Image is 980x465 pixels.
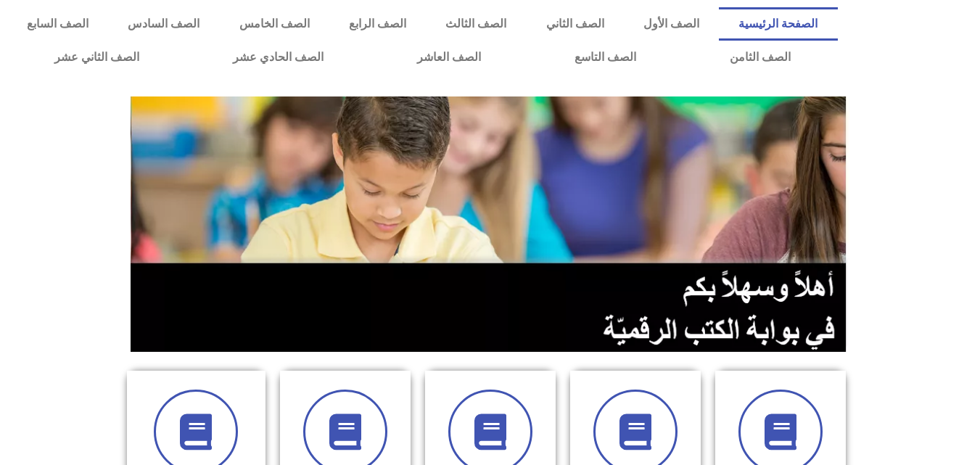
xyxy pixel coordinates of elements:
a: الصفحة الرئيسية [719,7,837,41]
a: الصف السادس [108,7,219,41]
a: الصف السابع [7,7,108,41]
a: الصف العاشر [370,41,527,74]
a: الصف التاسع [527,41,683,74]
a: الصف الرابع [329,7,426,41]
a: الصف الخامس [220,7,329,41]
a: الصف الثاني [527,7,624,41]
a: الصف الثالث [426,7,526,41]
a: الصف الثاني عشر [7,41,186,74]
a: الصف الأول [624,7,719,41]
a: الصف الثامن [683,41,837,74]
a: الصف الحادي عشر [186,41,370,74]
